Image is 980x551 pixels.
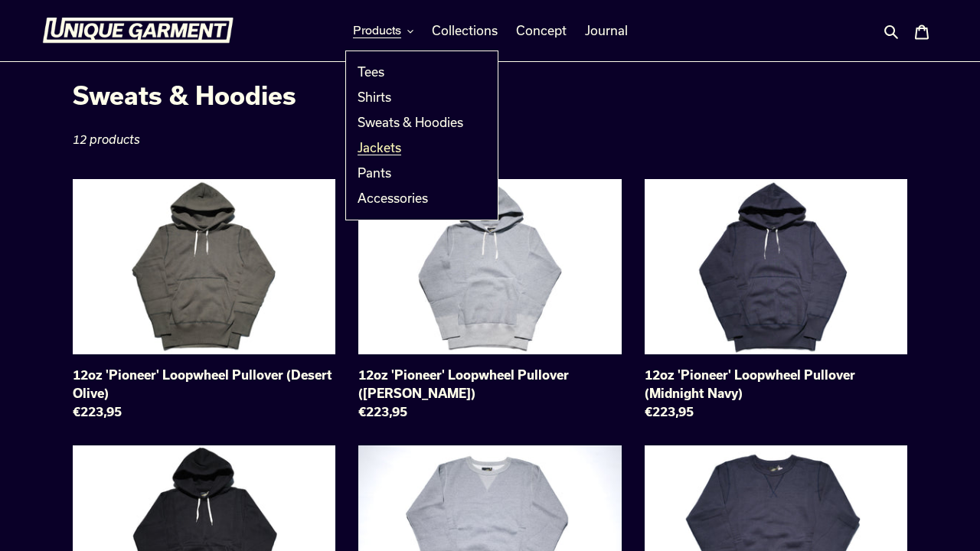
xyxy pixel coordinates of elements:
span: Concept [516,23,567,38]
span: Collections [432,23,498,38]
span: Journal [585,23,628,38]
a: Journal [577,19,635,42]
img: Unique Garment [42,18,234,44]
a: Collections [424,19,505,42]
span: Products [353,23,401,38]
a: Sweats & Hoodies [346,110,475,135]
span: Accessories [358,191,428,206]
span: Sweats & Hoodies [358,115,463,130]
span: Sweats & Hoodies [73,80,296,109]
span: Shirts [358,90,391,105]
span: Jackets [358,140,401,155]
span: Tees [358,64,384,80]
button: Products [345,19,421,42]
a: Jackets [346,135,475,161]
span: Pants [358,165,391,181]
a: Pants [346,161,475,186]
span: 12 products [73,132,140,146]
a: Concept [508,19,574,42]
a: Tees [346,60,475,85]
a: Accessories [346,186,475,211]
a: Shirts [346,85,475,110]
